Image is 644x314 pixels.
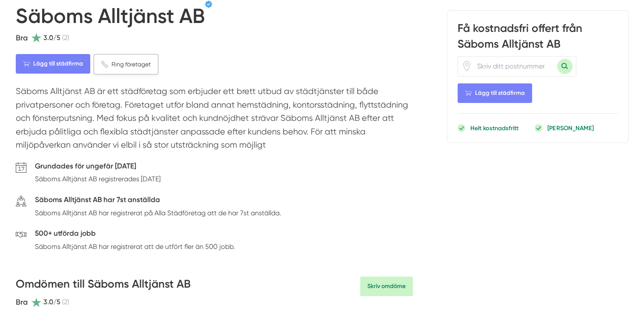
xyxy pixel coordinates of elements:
[62,32,69,43] span: (2)
[458,83,532,103] : Lägg till städfirma
[458,21,618,56] h3: Få kostnadsfri offert från Säboms Alltjänst AB
[360,277,413,296] a: Skriv omdöme
[35,160,160,174] h5: Grundades för ungefär [DATE]
[43,32,60,43] span: 3.0/5
[16,85,413,156] p: Säboms Alltjänst AB är ett städföretag som erbjuder ett brett utbud av städtjänster till både pri...
[461,61,472,71] span: Klicka för att använda din position.
[16,297,28,307] span: Bra
[35,208,281,218] p: Säboms Alltjänst AB har registrerat på Alla Städföretag att de har 7st anställda.
[62,297,69,307] span: (2)
[205,0,212,8] span: Verifierat av Säboms Alltjänst AB
[35,228,235,241] h5: 500+ utförda jobb
[35,241,235,252] p: Säboms Alltjänst AB har registrerat att de utfört fler än 500 jobb.
[16,33,28,43] span: Bra
[35,174,160,184] p: Säboms Alltjänst AB registrerades [DATE]
[461,61,472,71] svg: Pin / Karta
[472,56,557,76] input: Skriv ditt postnummer
[547,124,593,132] p: [PERSON_NAME]
[16,277,191,296] h3: Omdömen till Säboms Alltjänst AB
[35,194,281,208] h5: Säboms Alltjänst AB har 7st anställda
[112,60,151,69] span: Ring företaget
[16,54,90,74] : Lägg till städfirma
[94,54,158,74] a: Ring företaget
[16,4,205,32] h1: Säboms Alltjänst AB
[557,59,572,74] button: Sök med postnummer
[43,297,60,307] span: 3.0/5
[470,124,518,132] p: Helt kostnadsfritt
